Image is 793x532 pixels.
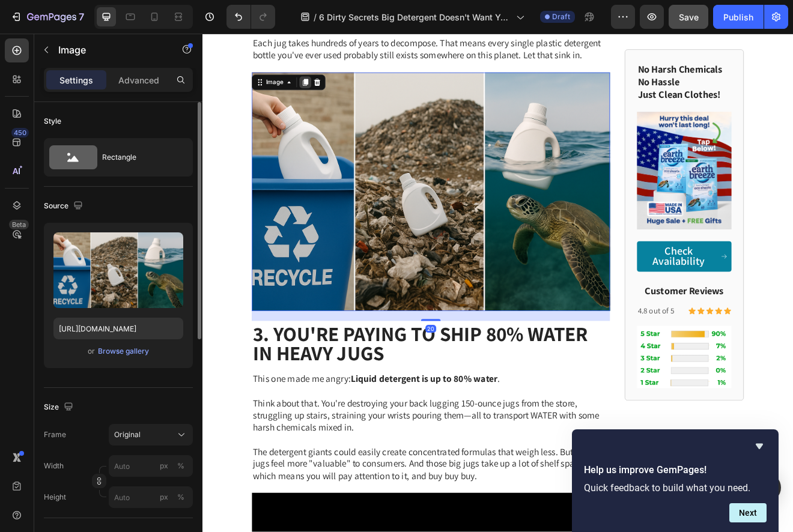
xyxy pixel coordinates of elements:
div: Source [44,198,85,214]
input: https://example.com/image.jpg [53,318,183,339]
p: Image [58,43,160,57]
button: Save [669,5,708,29]
h2: Help us improve GemPages! [584,463,767,477]
strong: Liquid detergent is up to 80% water [181,414,360,428]
button: % [157,490,171,504]
strong: 3. You're Paying to Ship 80% Water in Heavy Jugs [61,350,470,406]
span: Draft [552,11,570,22]
strong: Just Clean Clothes! [532,67,633,82]
div: Browse gallery [98,346,149,357]
a: Check Availability [530,253,646,291]
button: Next question [729,503,767,522]
strong: No Hassle [532,51,583,67]
div: px [160,492,168,503]
span: 6 Dirty Secrets Big Detergent Doesn't Want You to Know [319,11,511,23]
div: Help us improve GemPages! [584,439,767,522]
div: Undo/Redo [226,5,275,29]
div: To enrich screen reader interactions, please activate Accessibility in Grammarly extension settings [60,357,497,406]
div: Beta [9,220,29,229]
p: Advanced [118,74,159,86]
iframe: To enrich screen reader interactions, please activate Accessibility in Grammarly extension settings [202,34,793,532]
span: Think about that. You're destroying your back lugging 150-ounce jugs from the store, struggling u... [61,444,484,488]
img: gempages_507814982692373383-c9817f41-445d-4cc9-8180-f871f6fa69fb.png [530,95,646,239]
p: 4.8 out of 5 [532,331,582,348]
label: Height [44,492,66,503]
p: 7 [79,10,84,24]
strong: No Harsh Chemicals [532,35,635,51]
div: 450 [11,128,29,138]
span: or [88,344,95,358]
p: Settings [59,74,93,86]
button: px [174,490,188,504]
button: Hide survey [752,439,767,453]
div: Publish [723,11,753,23]
strong: Customer Reviews [539,307,636,322]
button: Publish [713,5,764,29]
button: Browse gallery [97,345,150,357]
img: gempages_507814982692373383-150dd3ee-54e9-4182-a565-7189b9261149.png [530,357,646,433]
span: This one made me angry: . [61,414,363,428]
div: Size [44,399,76,416]
button: 7 [5,5,90,29]
button: px [174,459,188,473]
div: % [177,461,184,471]
span: / [314,11,317,23]
span: Check Availability [550,256,613,286]
label: Width [44,461,64,471]
img: preview-image [53,232,183,308]
input: px% [109,455,193,477]
span: Save [679,12,699,22]
input: px% [109,486,193,508]
div: % [177,492,184,503]
div: Style [44,116,61,127]
span: Original [114,429,141,440]
button: Original [109,424,193,446]
div: Rectangle [102,144,175,171]
p: Quick feedback to build what you need. [584,482,767,494]
div: px [160,461,168,471]
div: 20 [272,355,285,365]
button: % [157,459,171,473]
label: Frame [44,429,66,440]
